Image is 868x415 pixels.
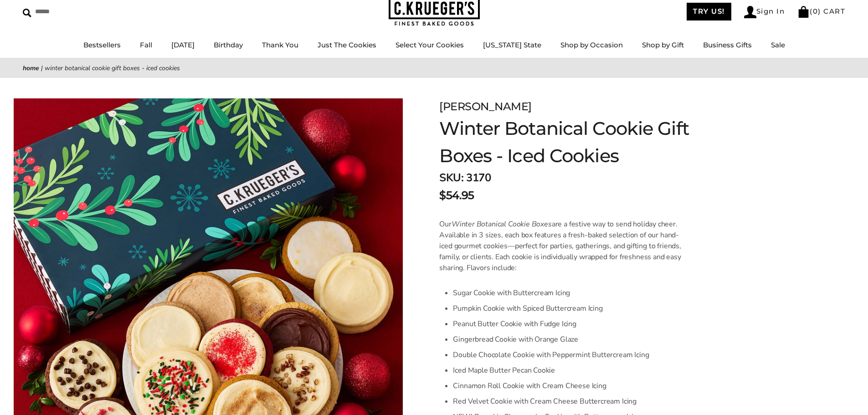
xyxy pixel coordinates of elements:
a: Shop by Gift [642,41,684,49]
a: Shop by Occasion [560,41,623,49]
em: Winter Botanical Cookie Boxes [452,219,552,229]
span: | [41,64,43,72]
a: Select Your Cookies [395,41,464,49]
h1: Winter Botanical Cookie Gift Boxes - Iced Cookies [439,115,730,169]
img: Search [23,9,31,17]
strong: SKU: [439,170,463,185]
li: Gingerbread Cookie with Orange Glaze [453,332,688,347]
nav: breadcrumbs [23,63,845,73]
a: Thank You [262,41,298,49]
a: Just The Cookies [318,41,376,49]
a: Bestsellers [83,41,121,49]
a: Business Gifts [703,41,752,49]
a: Home [23,64,39,72]
span: 0 [813,7,818,15]
a: TRY US! [687,3,731,20]
p: Our are a festive way to send holiday cheer. Available in 3 sizes, each box features a fresh-bake... [439,219,688,273]
li: Pumpkin Cookie with Spiced Buttercream Icing [453,301,688,316]
li: Double Chocolate Cookie with Peppermint Buttercream Icing [453,347,688,363]
img: Bag [797,6,810,18]
a: Sign In [744,6,785,18]
li: Cinnamon Roll Cookie with Cream Cheese Icing [453,378,688,394]
li: Iced Maple Butter Pecan Cookie [453,363,688,378]
img: Account [744,6,756,18]
iframe: Sign Up via Text for Offers [7,380,94,408]
a: Fall [140,41,152,49]
div: [PERSON_NAME] [439,98,730,115]
a: [DATE] [171,41,195,49]
span: 3170 [466,170,491,185]
li: Red Velvet Cookie with Cream Cheese Buttercream Icing [453,394,688,409]
li: Sugar Cookie with Buttercream Icing [453,285,688,301]
a: Sale [771,41,785,49]
a: [US_STATE] State [483,41,541,49]
a: Birthday [214,41,243,49]
span: Winter Botanical Cookie Gift Boxes - Iced Cookies [45,64,180,72]
li: Peanut Butter Cookie with Fudge Icing [453,316,688,332]
span: $54.95 [439,187,474,204]
a: (0) CART [797,7,845,15]
input: Search [23,5,131,19]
